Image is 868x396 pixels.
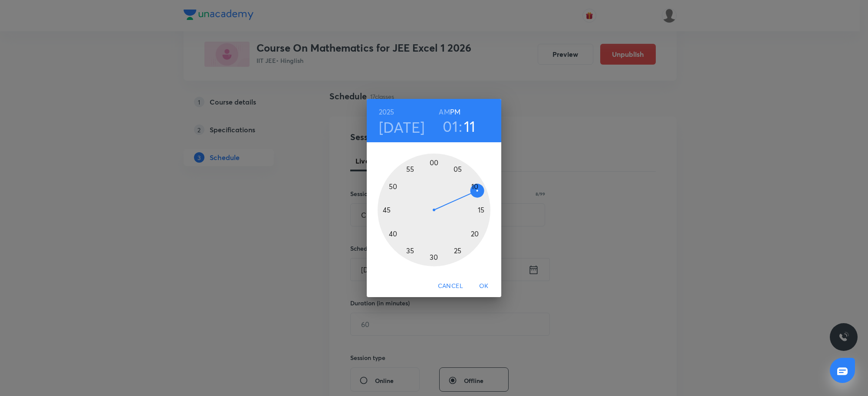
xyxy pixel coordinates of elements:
[450,106,460,118] button: PM
[459,117,462,135] h3: :
[470,278,498,294] button: OK
[379,106,395,118] button: 2025
[443,117,458,135] button: 01
[473,281,494,291] span: OK
[434,278,467,294] button: Cancel
[438,281,463,291] span: Cancel
[379,118,425,136] button: [DATE]
[464,117,476,135] button: 11
[439,106,450,118] button: AM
